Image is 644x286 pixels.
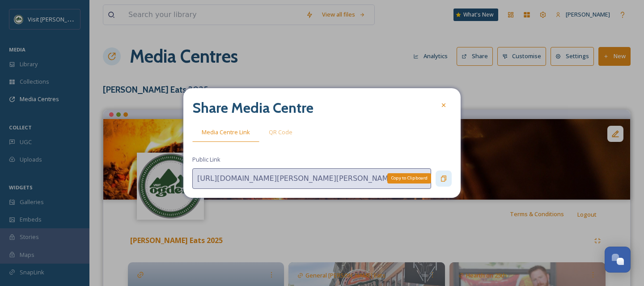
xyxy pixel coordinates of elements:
span: QR Code [269,128,292,137]
span: Media Centre Link [202,128,250,137]
button: Open Chat [605,247,631,273]
span: Public Link [192,155,220,164]
div: Copy to Clipboard [387,173,431,183]
h2: Share Media Centre [192,97,314,119]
